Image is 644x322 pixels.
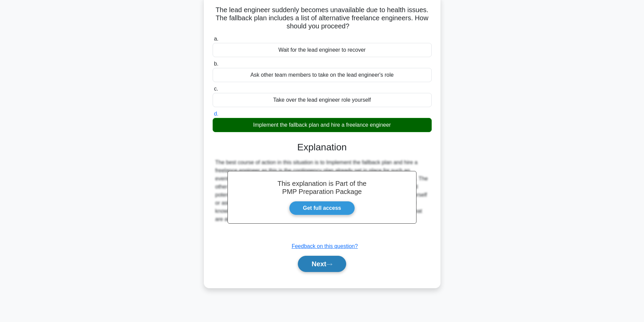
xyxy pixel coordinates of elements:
[215,158,429,223] div: The best course of action in this situation is to Implement the fallback plan and hire a freelanc...
[214,61,218,67] span: b.
[292,243,358,249] a: Feedback on this question?
[214,111,218,117] span: d.
[213,118,432,132] div: Implement the fallback plan and hire a freelance engineer
[214,36,218,42] span: a.
[213,93,432,107] div: Take over the lead engineer role yourself
[213,68,432,82] div: Ask other team members to take on the lead engineer's role
[213,43,432,57] div: Wait for the lead engineer to recover
[298,256,346,272] button: Next
[217,142,428,153] h3: Explanation
[214,86,218,92] span: c.
[212,6,432,31] h5: The lead engineer suddenly becomes unavailable due to health issues. The fallback plan includes a...
[289,201,355,215] a: Get full access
